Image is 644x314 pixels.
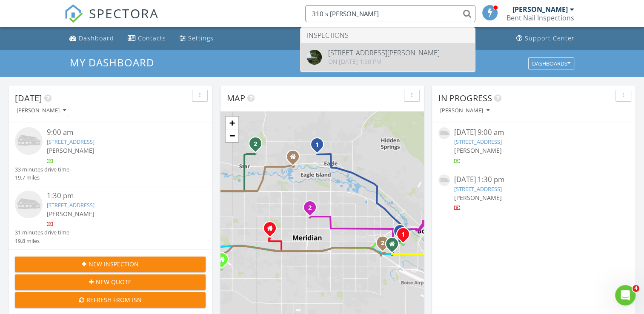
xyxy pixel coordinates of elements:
[124,31,169,46] a: Contacts
[438,127,450,139] img: house-placeholder-square-ca63347ab8c70e15b013bc22427d3df0f7f082c62ce06d78aee8ec4e70df452f.jpg
[454,174,613,185] div: [DATE] 1:30 pm
[532,60,570,66] div: Dashboards
[381,240,384,246] i: 2
[328,49,440,56] div: [STREET_ADDRESS][PERSON_NAME]
[255,143,260,148] div: 1700 N Black Elm Ln, Star, ID 83669
[307,50,322,65] img: 9363257%2Fcover_photos%2F8oniCGU2oALhmYHuLi9u%2Foriginal.jpg
[512,5,568,14] div: [PERSON_NAME]
[15,191,43,218] img: house-placeholder-square-ca63347ab8c70e15b013bc22427d3df0f7f082c62ce06d78aee8ec4e70df452f.jpg
[438,174,450,186] img: house-placeholder-square-ca63347ab8c70e15b013bc22427d3df0f7f082c62ce06d78aee8ec4e70df452f.jpg
[47,146,94,154] span: [PERSON_NAME]
[15,237,69,245] div: 19.8 miles
[15,191,206,245] a: 1:30 pm [STREET_ADDRESS] [PERSON_NAME] 31 minutes drive time 19.8 miles
[89,260,139,268] span: New Inspection
[317,144,322,149] div: 1195 N Arrano Farms Ln, Eagle, ID 83616
[15,127,43,155] img: house-placeholder-square-ca63347ab8c70e15b013bc22427d3df0f7f082c62ce06d78aee8ec4e70df452f.jpg
[226,117,238,129] a: Zoom in
[615,285,635,305] iframe: Intercom live chat
[17,108,66,114] div: [PERSON_NAME]
[222,259,227,264] div: 3315 Parkview Way, Nampa ID 83687
[392,244,397,249] div: 5981 W Overland Rd., Boise ID 83709
[89,4,159,22] span: SPECTORA
[308,205,312,211] i: 2
[254,141,257,147] i: 2
[328,58,440,65] div: On [DATE] 1:30 pm
[188,34,214,42] div: Settings
[438,174,629,212] a: [DATE] 1:30 pm [STREET_ADDRESS] [PERSON_NAME]
[528,57,574,69] button: Dashboards
[66,31,117,46] a: Dashboard
[47,127,190,138] div: 9:00 am
[22,295,199,304] div: Refresh from ISN
[227,92,245,104] span: Map
[525,34,575,42] div: Support Center
[440,108,489,114] div: [PERSON_NAME]
[305,5,475,22] input: Search everything...
[47,201,94,209] a: [STREET_ADDRESS]
[507,14,574,22] div: Bent Nail Inspections
[438,105,491,117] button: [PERSON_NAME]
[176,31,217,46] a: Settings
[70,55,154,69] span: My Dashboard
[15,105,68,117] button: [PERSON_NAME]
[47,210,94,218] span: [PERSON_NAME]
[438,92,492,104] span: In Progress
[383,243,388,248] div: 7104 Sunnybrook Dr, Boise, ID 83709
[15,92,42,104] span: [DATE]
[226,129,238,142] a: Zoom out
[47,191,190,201] div: 1:30 pm
[454,194,502,202] span: [PERSON_NAME]
[454,185,502,193] a: [STREET_ADDRESS]
[403,234,408,239] div: 310 S Harding St, Boise, ID 83705
[47,138,94,146] a: [STREET_ADDRESS]
[454,127,613,138] div: [DATE] 9:00 am
[15,292,206,308] button: Refresh from ISN
[454,138,502,146] a: [STREET_ADDRESS]
[633,285,639,292] span: 4
[513,31,578,46] a: Support Center
[79,34,114,42] div: Dashboard
[270,228,275,233] div: 368 N. Tessa Ln., Meridian ID 83642
[293,157,298,162] div: 225 S Linder Rd Apt F104, Eagle ID 83616
[64,4,83,23] img: The Best Home Inspection Software - Spectora
[138,34,166,42] div: Contacts
[15,228,69,237] div: 31 minutes drive time
[315,142,319,148] i: 1
[64,11,159,29] a: SPECTORA
[454,146,502,154] span: [PERSON_NAME]
[438,127,629,165] a: [DATE] 9:00 am [STREET_ADDRESS] [PERSON_NAME]
[301,28,475,43] li: Inspections
[15,174,69,182] div: 19.7 miles
[15,257,206,272] button: New Inspection
[96,277,132,286] span: New Quote
[15,274,206,290] button: New Quote
[310,207,315,212] div: 474 E Addeson St, Meridian, ID 83646
[401,232,405,238] i: 1
[15,166,69,174] div: 33 minutes drive time
[15,127,206,182] a: 9:00 am [STREET_ADDRESS] [PERSON_NAME] 33 minutes drive time 19.7 miles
